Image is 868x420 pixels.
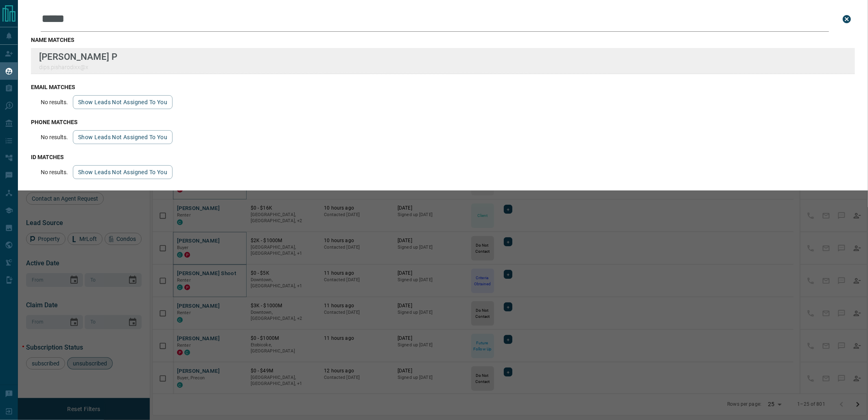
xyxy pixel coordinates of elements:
[41,134,68,140] p: No results.
[31,119,855,125] h3: phone matches
[73,130,173,144] button: show leads not assigned to you
[41,99,68,105] p: No results.
[31,84,855,90] h3: email matches
[31,154,855,160] h3: id matches
[31,37,855,43] h3: name matches
[41,169,68,175] p: No results.
[73,95,173,109] button: show leads not assigned to you
[73,165,173,179] button: show leads not assigned to you
[39,64,117,70] p: dips.pisharodixx@x
[839,11,855,27] button: close search bar
[39,51,117,62] p: [PERSON_NAME] P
